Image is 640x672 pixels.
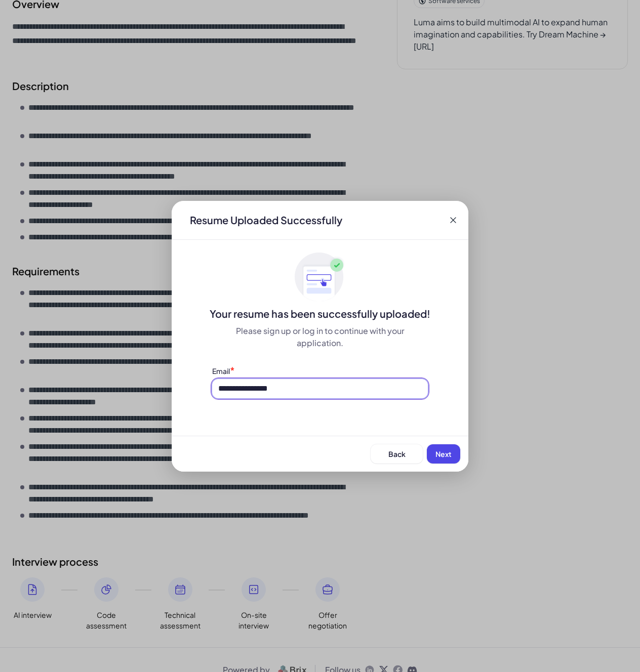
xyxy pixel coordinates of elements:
[172,307,468,321] div: Your resume has been successfully uploaded!
[295,252,345,303] img: ApplyedMaskGroup3.svg
[212,366,230,375] label: Email
[212,325,428,349] div: Please sign up or log in to continue with your application.
[182,213,350,227] div: Resume Uploaded Successfully
[435,449,452,458] span: Next
[371,444,423,464] button: Back
[427,444,460,464] button: Next
[388,449,406,458] span: Back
